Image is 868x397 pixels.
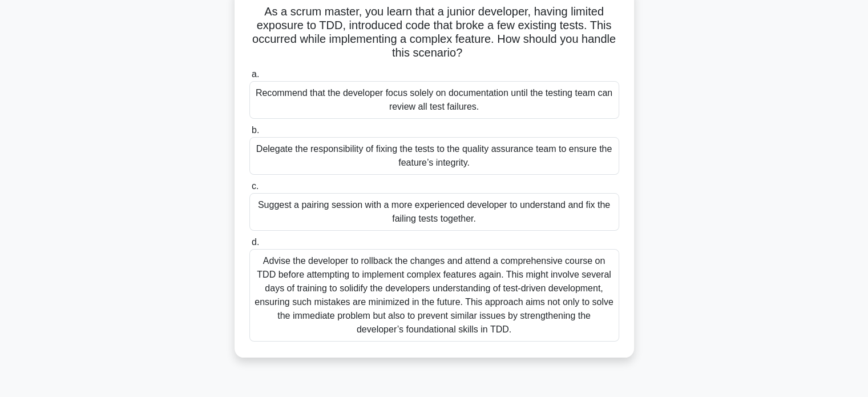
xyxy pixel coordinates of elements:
[252,69,259,79] span: a.
[252,181,259,191] span: c.
[249,249,619,342] div: Advise the developer to rollback the changes and attend a comprehensive course on TDD before atte...
[248,5,620,61] h5: As a scrum master, you learn that a junior developer, having limited exposure to TDD, introduced ...
[249,193,619,231] div: Suggest a pairing session with a more experienced developer to understand and fix the failing tes...
[249,81,619,119] div: Recommend that the developer focus solely on documentation until the testing team can review all ...
[252,125,259,135] span: b.
[249,137,619,175] div: Delegate the responsibility of fixing the tests to the quality assurance team to ensure the featu...
[252,237,259,247] span: d.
